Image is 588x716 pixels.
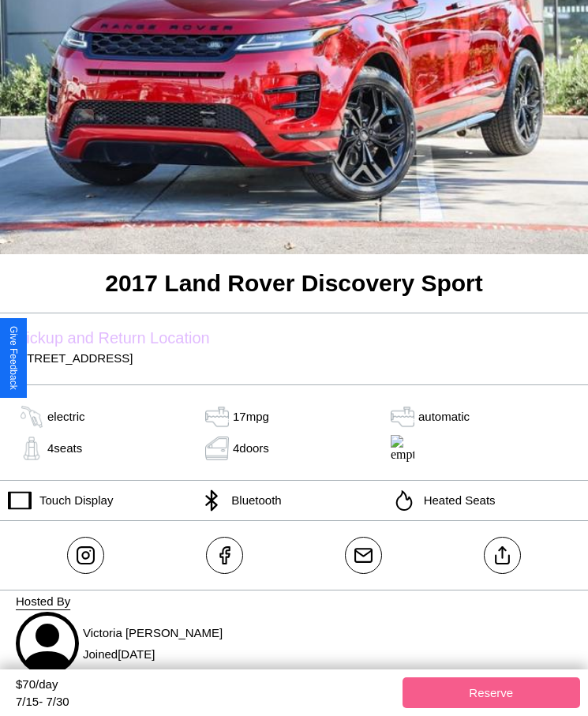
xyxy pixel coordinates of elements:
p: Bluetooth [223,489,281,511]
p: Touch Display [32,489,113,511]
p: 17 mpg [233,406,269,427]
img: empty [387,435,418,462]
p: [STREET_ADDRESS] [16,347,572,369]
div: 7 / 15 - 7 / 30 [16,695,395,708]
div: $ 70 /day [16,677,395,695]
p: electric [47,406,85,427]
div: Give Feedback [8,326,19,390]
img: gas [387,405,418,429]
p: 4 doors [233,437,269,459]
p: automatic [418,406,470,427]
p: 4 seats [47,437,82,459]
img: tank [201,405,233,429]
p: Hosted By [16,590,572,612]
p: Heated Seats [416,489,496,511]
p: Joined [DATE] [83,643,223,665]
label: Pickup and Return Location [16,329,572,347]
img: gas [16,437,47,460]
p: Victoria [PERSON_NAME] [83,622,223,643]
img: door [201,437,233,460]
img: gas [16,405,47,429]
button: Reserve [403,677,581,708]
